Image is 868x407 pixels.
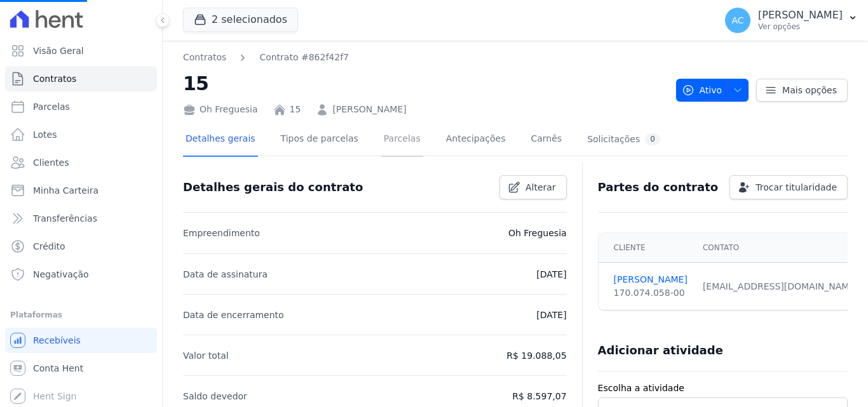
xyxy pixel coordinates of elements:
[290,103,301,116] a: 15
[5,328,157,353] a: Recebíveis
[756,79,848,102] a: Mais opções
[5,94,157,119] a: Parcelas
[183,389,247,404] p: Saldo devedor
[528,123,564,157] a: Carnês
[33,184,98,197] span: Minha Carteira
[506,348,566,363] p: R$ 19.088,05
[183,267,268,282] p: Data de assinatura
[183,123,258,157] a: Detalhes gerais
[183,307,284,323] p: Data de encerramento
[536,307,566,323] p: [DATE]
[183,180,363,195] h3: Detalhes gerais do contrato
[682,79,722,102] span: Ativo
[259,51,349,64] a: Contrato #862f42f7
[183,51,666,64] nav: Breadcrumb
[645,133,660,145] div: 0
[183,51,226,64] a: Contratos
[5,150,157,175] a: Clientes
[598,180,719,195] h3: Partes do contrato
[33,44,84,57] span: Visão Geral
[183,69,666,98] h2: 15
[33,240,65,253] span: Crédito
[512,389,566,404] p: R$ 8.597,07
[758,9,843,22] p: [PERSON_NAME]
[756,181,837,194] span: Trocar titularidade
[614,286,688,300] div: 170.074.058-00
[444,123,508,157] a: Antecipações
[695,233,866,263] th: Contato
[183,8,298,32] button: 2 selecionados
[33,268,89,281] span: Negativação
[183,225,260,241] p: Empreendimento
[183,51,349,64] nav: Breadcrumb
[33,128,57,141] span: Lotes
[676,79,749,102] button: Ativo
[703,280,858,293] div: [EMAIL_ADDRESS][DOMAIN_NAME]
[732,16,744,25] span: AC
[33,334,81,347] span: Recebíveis
[381,123,423,157] a: Parcelas
[598,343,723,358] h3: Adicionar atividade
[598,382,848,395] label: Escolha a atividade
[5,122,157,147] a: Lotes
[526,181,556,194] span: Alterar
[499,175,567,199] a: Alterar
[33,100,70,113] span: Parcelas
[585,123,663,157] a: Solicitações0
[782,84,837,97] span: Mais opções
[183,103,258,116] div: Oh Freguesia
[5,206,157,231] a: Transferências
[5,38,157,63] a: Visão Geral
[729,175,848,199] a: Trocar titularidade
[599,233,695,263] th: Cliente
[33,72,76,85] span: Contratos
[508,225,567,241] p: Oh Freguesia
[5,262,157,287] a: Negativação
[5,356,157,381] a: Conta Hent
[332,103,406,116] a: [PERSON_NAME]
[758,22,843,32] p: Ver opções
[10,307,152,323] div: Plataformas
[183,348,229,363] p: Valor total
[536,267,566,282] p: [DATE]
[5,178,157,203] a: Minha Carteira
[5,234,157,259] a: Crédito
[715,3,868,38] button: AC [PERSON_NAME] Ver opções
[614,273,688,286] a: [PERSON_NAME]
[5,66,157,91] a: Contratos
[33,362,83,375] span: Conta Hent
[33,156,69,169] span: Clientes
[278,123,361,157] a: Tipos de parcelas
[33,212,97,225] span: Transferências
[587,133,660,145] div: Solicitações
